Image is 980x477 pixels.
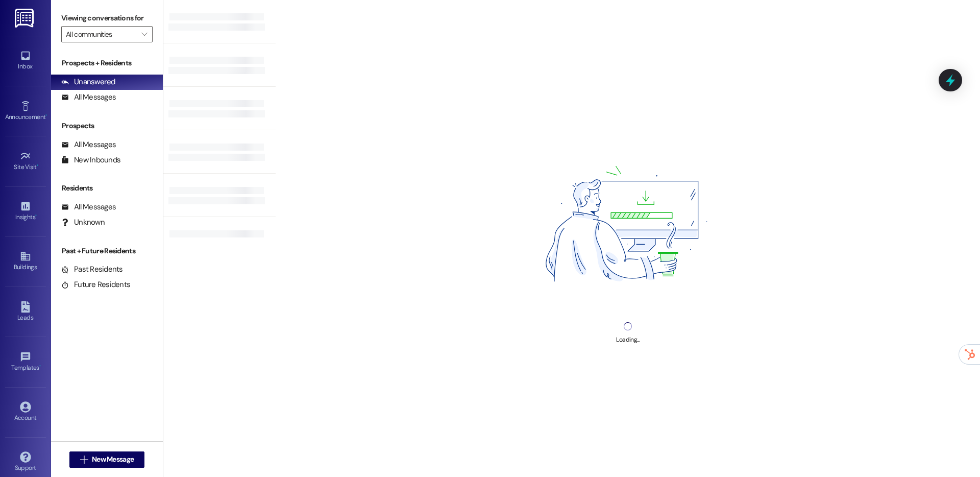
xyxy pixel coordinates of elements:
[66,26,136,42] input: All communities
[39,363,41,370] span: •
[51,121,163,131] div: Prospects
[61,139,116,150] div: All Messages
[5,348,46,376] a: Templates •
[61,202,116,212] div: All Messages
[45,112,47,119] span: •
[5,47,46,75] a: Inbox
[61,92,116,103] div: All Messages
[141,30,147,38] i: 
[51,183,163,194] div: Residents
[69,451,145,468] button: New Message
[92,454,134,465] span: New Message
[5,198,46,225] a: Insights •
[5,298,46,326] a: Leads
[616,335,639,345] div: Loading...
[51,246,163,256] div: Past + Future Residents
[5,448,46,476] a: Support
[61,264,123,275] div: Past Residents
[61,77,115,87] div: Unanswered
[5,148,46,175] a: Site Visit •
[15,9,36,28] img: ResiDesk Logo
[61,155,120,165] div: New Inbounds
[35,212,37,219] span: •
[61,217,105,228] div: Unknown
[5,248,46,275] a: Buildings
[80,456,88,464] i: 
[61,10,153,26] label: Viewing conversations for
[5,398,46,426] a: Account
[61,279,130,290] div: Future Residents
[37,162,38,169] span: •
[51,58,163,68] div: Prospects + Residents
